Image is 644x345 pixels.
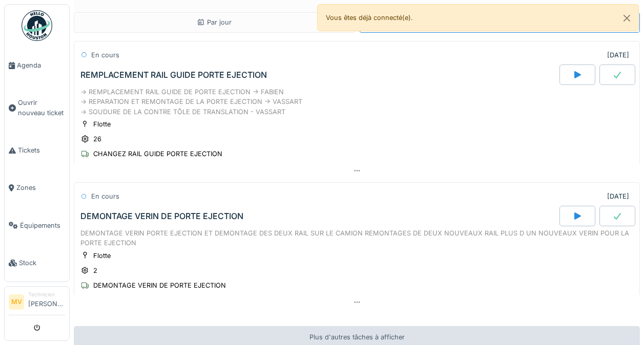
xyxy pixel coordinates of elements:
span: Zones [16,183,65,192]
div: Technicien [28,291,65,298]
button: Close [615,5,638,32]
a: Agenda [5,47,69,84]
img: Badge_color-CXgf-gQk.svg [22,10,52,41]
div: En cours [91,191,119,201]
div: [DATE] [607,50,629,60]
div: DEMONTAGE VERIN PORTE EJECTION ET DEMONTAGE DES DEUX RAIL SUR LE CAMION REMONTAGES DE DEUX NOUVEA... [80,228,633,248]
li: MV [9,294,24,310]
div: Par jour [197,17,232,27]
span: Ouvrir nouveau ticket [18,98,65,117]
a: Ouvrir nouveau ticket [5,84,69,132]
div: Flotte [93,119,111,129]
div: Flotte [93,251,111,261]
a: Équipements [5,207,69,244]
div: -> REMPLACEMENT RAIL GUIDE DE PORTE EJECTION -> FABIEN -> REPARATION ET REMONTAGE DE LA PORTE EJE... [80,87,633,117]
div: Vous êtes déjà connecté(e). [317,4,639,31]
div: REMPLACEMENT RAIL GUIDE PORTE EJECTION [80,70,267,80]
a: MV Technicien[PERSON_NAME] [9,291,65,315]
a: Tickets [5,132,69,169]
div: [DATE] [607,191,629,201]
li: [PERSON_NAME] [28,291,65,313]
div: En cours [91,50,119,60]
div: 26 [93,134,101,144]
span: Stock [19,258,65,268]
span: Équipements [20,221,65,230]
div: 2 [93,266,97,275]
a: Stock [5,244,69,282]
span: Agenda [17,60,65,70]
div: CHANGEZ RAIL GUIDE PORTE EJECTION [93,149,222,159]
a: Zones [5,169,69,206]
span: Tickets [18,145,65,155]
div: DEMONTAGE VERIN DE PORTE EJECTION [93,281,226,290]
div: DEMONTAGE VERIN DE PORTE EJECTION [80,211,243,221]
